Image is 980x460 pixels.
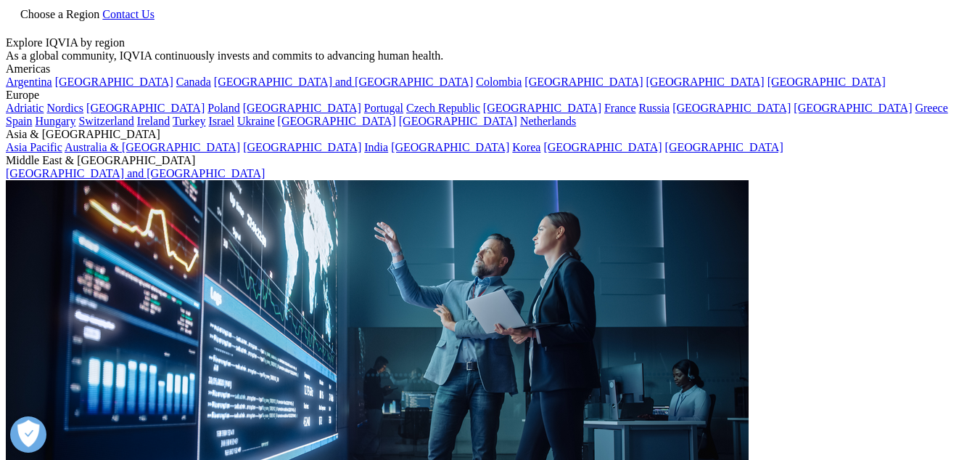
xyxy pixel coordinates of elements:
a: [GEOGRAPHIC_DATA] [243,141,361,153]
a: Israel [209,115,235,127]
a: Australia & [GEOGRAPHIC_DATA] [65,141,240,153]
a: Asia Pacific [6,141,62,153]
div: As a global community, IQVIA continuously invests and commits to advancing human health. [6,49,974,62]
a: Turkey [173,115,206,127]
a: [GEOGRAPHIC_DATA] [524,76,643,88]
a: Spain [6,115,32,127]
a: [GEOGRAPHIC_DATA] [543,141,662,153]
a: India [364,141,388,153]
a: [GEOGRAPHIC_DATA] [483,102,601,114]
a: Ireland [137,115,170,127]
a: Canada [176,76,211,88]
a: [GEOGRAPHIC_DATA] [665,141,783,153]
a: [GEOGRAPHIC_DATA] [278,115,396,127]
div: Middle East & [GEOGRAPHIC_DATA] [6,154,974,167]
a: [GEOGRAPHIC_DATA] [399,115,517,127]
div: Explore IQVIA by region [6,36,974,49]
a: France [604,102,636,114]
a: Switzerland [78,115,133,127]
a: Czech Republic [406,102,480,114]
a: Colombia [476,76,522,88]
a: Portugal [364,102,403,114]
a: Argentina [6,76,52,88]
span: Choose a Region [20,8,99,20]
a: Russia [639,102,670,114]
a: [GEOGRAPHIC_DATA] [672,102,791,114]
div: Asia & [GEOGRAPHIC_DATA] [6,128,974,141]
a: Greece [915,102,947,114]
a: Adriatic [6,102,44,114]
a: Ukraine [237,115,275,127]
a: [GEOGRAPHIC_DATA] and [GEOGRAPHIC_DATA] [214,76,473,88]
a: [GEOGRAPHIC_DATA] and [GEOGRAPHIC_DATA] [6,167,265,179]
a: [GEOGRAPHIC_DATA] [391,141,509,153]
a: Poland [207,102,239,114]
a: Korea [512,141,540,153]
a: [GEOGRAPHIC_DATA] [646,76,765,88]
div: Europe [6,89,974,102]
a: [GEOGRAPHIC_DATA] [767,76,886,88]
a: Contact Us [102,8,155,20]
div: Americas [6,62,974,76]
button: Open Preferences [10,416,46,453]
a: Hungary [35,115,75,127]
a: Nordics [46,102,83,114]
a: [GEOGRAPHIC_DATA] [243,102,361,114]
a: [GEOGRAPHIC_DATA] [55,76,173,88]
a: [GEOGRAPHIC_DATA] [86,102,205,114]
a: [GEOGRAPHIC_DATA] [794,102,912,114]
a: Netherlands [520,115,576,127]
